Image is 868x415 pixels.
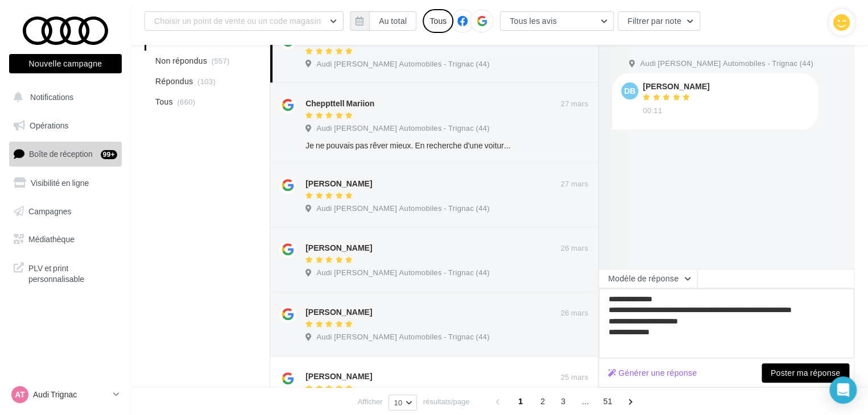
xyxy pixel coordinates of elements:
span: résultats/page [423,396,470,407]
span: Répondus [155,76,193,87]
div: Open Intercom Messenger [829,376,857,404]
span: PLV et print personnalisable [28,260,117,285]
a: Visibilité en ligne [7,171,124,195]
div: 99+ [101,150,117,159]
span: (557) [212,56,230,65]
p: Audi Trignac [33,389,109,400]
a: Boîte de réception99+ [7,142,124,166]
span: 27 mars [560,99,588,109]
div: Tous [423,9,453,33]
span: Notifications [30,92,73,102]
button: Au total [350,11,416,31]
div: [PERSON_NAME] [305,242,372,254]
button: Modèle de réponse [598,269,697,288]
span: Audi [PERSON_NAME] Automobiles - Trignac (44) [316,268,489,278]
span: Audi [PERSON_NAME] Automobiles - Trignac (44) [316,59,489,69]
div: [PERSON_NAME] [643,82,709,90]
a: PLV et print personnalisable [7,256,124,289]
span: Non répondus [155,55,207,67]
button: Tous les avis [500,11,614,31]
div: Cheppttell Mariion [305,98,374,109]
span: Tous les avis [510,16,557,26]
span: 26 mars [560,308,588,318]
span: Tous [155,96,173,107]
span: (660) [177,97,195,106]
button: Nouvelle campagne [9,54,122,73]
span: 51 [598,392,617,410]
span: 10 [394,398,402,407]
span: Campagnes [28,206,72,215]
span: Afficher [358,396,383,407]
button: Filtrer par note [618,11,700,31]
span: AT [15,389,25,400]
span: 00:11 [643,106,662,116]
span: 27 mars [560,179,588,189]
div: [PERSON_NAME] [305,306,372,318]
button: Choisir un point de vente ou un code magasin [144,11,344,31]
button: 10 [388,395,416,410]
span: (103) [197,77,216,86]
button: Poster ma réponse [762,363,849,383]
span: Audi [PERSON_NAME] Automobiles - Trignac (44) [316,204,489,214]
span: 26 mars [560,243,588,254]
span: 3 [554,392,572,410]
button: Notifications [7,85,119,109]
span: Audi [PERSON_NAME] Automobiles - Trignac (44) [316,123,489,134]
button: Générer une réponse [604,366,701,380]
span: Audi [PERSON_NAME] Automobiles - Trignac (44) [316,332,489,342]
span: Choisir un point de vente ou un code magasin [154,16,321,26]
span: 25 mars [560,372,588,383]
span: Visibilité en ligne [31,178,89,188]
span: Audi [PERSON_NAME] Automobiles - Trignac (44) [640,59,813,69]
span: Boîte de réception [29,149,93,159]
div: [PERSON_NAME] [305,371,372,382]
a: Opérations [7,114,124,138]
span: DB [624,85,635,97]
a: AT Audi Trignac [9,384,122,405]
a: Campagnes [7,200,124,223]
span: Médiathèque [28,234,75,244]
span: ... [576,392,594,410]
a: Médiathèque [7,227,124,251]
span: 2 [534,392,552,410]
span: 1 [511,392,530,410]
span: Opérations [30,121,68,130]
div: Je ne pouvais pas rêver mieux. En recherche d'une voiture en LOA, je remercie Mme PRODHOMME d'avo... [305,140,514,151]
button: Au total [369,11,416,31]
div: [PERSON_NAME] [305,178,372,189]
